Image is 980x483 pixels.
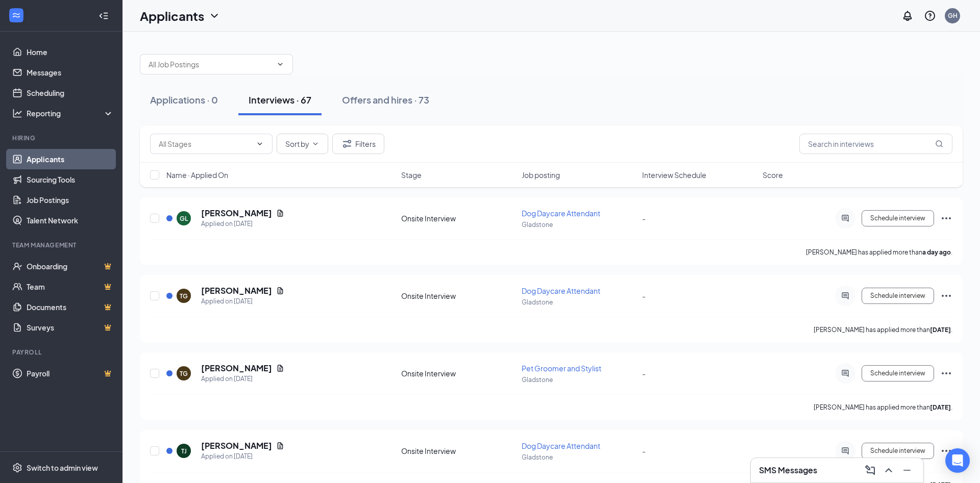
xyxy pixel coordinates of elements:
[401,446,516,456] div: Onsite Interview
[642,170,706,180] span: Interview Schedule
[759,465,817,476] h3: SMS Messages
[201,451,284,462] div: Applied on [DATE]
[27,42,114,62] a: Home
[522,364,601,373] span: Pet Groomer and Stylist
[642,369,646,378] span: -
[839,447,851,455] svg: ActiveChat
[940,445,952,457] svg: Ellipses
[883,464,895,476] svg: ChevronUp
[159,138,252,149] input: All Stages
[401,170,422,180] span: Stage
[12,463,22,473] svg: Settings
[522,441,600,450] span: Dog Daycare Attendant
[276,60,284,68] svg: ChevronDown
[27,169,114,190] a: Sourcing Tools
[870,370,925,377] span: Schedule interview
[814,325,952,334] p: [PERSON_NAME] has applied more than .
[522,375,636,384] p: Gladstone
[285,140,309,147] span: Sort by
[12,241,112,249] div: Team Management
[839,369,851,377] svg: ActiveChat
[27,190,114,210] a: Job Postings
[201,440,272,451] h5: [PERSON_NAME]
[201,363,272,374] h5: [PERSON_NAME]
[642,446,646,455] span: -
[201,374,284,384] div: Applied on [DATE]
[201,219,284,229] div: Applied on [DATE]
[945,448,970,473] div: Open Intercom Messenger
[642,291,646,300] span: -
[11,10,21,20] svg: WorkstreamLogo
[27,210,114,231] a: Talent Network
[256,140,264,148] svg: ChevronDown
[862,443,934,459] button: Schedule interview
[12,134,112,142] div: Hiring
[181,447,187,455] div: TJ
[839,214,851,222] svg: ActiveChat
[27,108,114,118] div: Reporting
[522,286,600,295] span: Dog Daycare Attendant
[901,464,913,476] svg: Minimize
[922,248,951,256] b: a day ago
[522,298,636,307] p: Gladstone
[27,83,114,103] a: Scheduling
[99,11,109,21] svg: Collapse
[276,209,284,217] svg: Document
[180,292,188,300] div: TG
[276,442,284,450] svg: Document
[870,447,925,454] span: Schedule interview
[12,348,112,357] div: Payroll
[276,287,284,295] svg: Document
[862,288,934,304] button: Schedule interview
[522,209,600,218] span: Dog Daycare Attendant
[27,256,114,276] a: OnboardingCrown
[522,220,636,229] p: Gladstone
[522,170,560,180] span: Job posting
[401,368,516,378] div: Onsite Interview
[839,292,851,300] svg: ActiveChat
[940,212,952,224] svg: Ellipses
[27,463,98,473] div: Switch to admin view
[166,170,228,180] span: Name · Applied On
[12,108,22,118] svg: Analysis
[642,214,646,223] span: -
[342,93,429,106] div: Offers and hires · 73
[901,10,914,22] svg: Notifications
[150,93,218,106] div: Applications · 0
[149,59,272,70] input: All Job Postings
[27,149,114,169] a: Applicants
[180,369,188,378] div: TG
[522,453,636,462] p: Gladstone
[948,11,958,20] div: GH
[201,285,272,296] h5: [PERSON_NAME]
[27,62,114,83] a: Messages
[763,170,783,180] span: Score
[27,363,114,384] a: PayrollCrown
[930,403,951,411] b: [DATE]
[940,290,952,302] svg: Ellipses
[870,292,925,299] span: Schedule interview
[799,134,952,154] input: Search in interviews
[277,134,328,154] button: Sort byChevronDown
[276,364,284,372] svg: Document
[208,10,220,22] svg: ChevronDown
[332,134,384,154] button: Filter Filters
[806,248,952,257] p: [PERSON_NAME] has applied more than .
[27,317,114,338] a: SurveysCrown
[880,462,897,478] button: ChevronUp
[862,210,934,226] button: Schedule interview
[930,326,951,334] b: [DATE]
[180,214,188,223] div: GL
[814,403,952,412] p: [PERSON_NAME] has applied more than .
[27,297,114,317] a: DocumentsCrown
[249,93,311,106] div: Interviews · 67
[864,464,876,476] svg: ComposeMessage
[201,208,272,219] h5: [PERSON_NAME]
[862,462,878,478] button: ComposeMessage
[899,462,915,478] button: Minimize
[140,7,204,24] h1: Applicants
[401,213,516,223] div: Onsite Interview
[341,138,353,150] svg: Filter
[924,10,936,22] svg: QuestionInfo
[27,276,114,297] a: TeamCrown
